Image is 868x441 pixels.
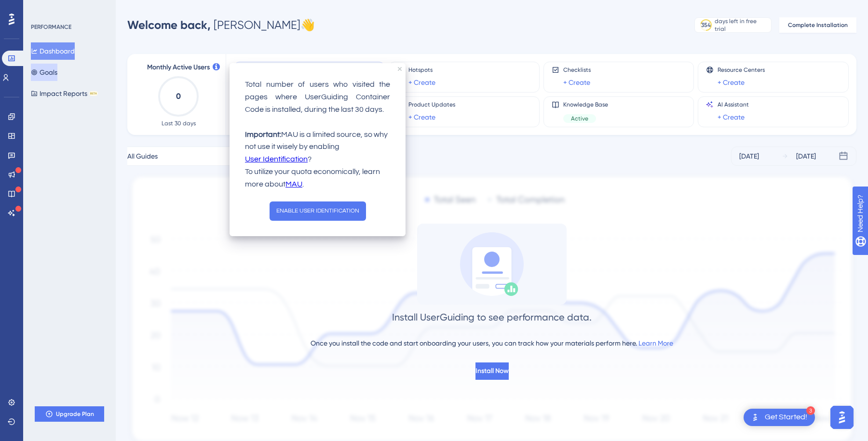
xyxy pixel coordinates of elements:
span: Install Now [475,365,509,377]
span: Active [571,115,588,122]
a: + Create [563,77,590,88]
span: AI Assistant [718,101,749,108]
button: Goals [31,64,57,81]
div: PERFORMANCE [31,23,71,31]
span: Upgrade Plan [56,410,94,418]
span: Resource Centers [718,66,765,74]
p: Total number of users who visited the pages where UserGuiding Container Code is installed, during... [245,79,390,116]
a: User Identification [245,153,308,166]
button: ENABLE USER IDENTIFICATION [270,201,366,221]
span: All Guides [127,150,158,162]
iframe: UserGuiding AI Assistant Launcher [827,403,856,432]
span: Need Help? [23,2,60,14]
div: [PERSON_NAME] 👋 [127,17,315,33]
a: Learn More [638,339,673,347]
div: [DATE] [739,150,759,162]
a: + Create [718,111,745,123]
span: Hotspots [408,66,435,74]
button: Install Now [475,362,509,380]
div: Install UserGuiding to see performance data. [392,310,592,324]
button: Complete Installation [779,17,856,33]
span: Product Updates [408,101,455,108]
text: 0 [176,92,181,101]
span: Monthly Active Users [147,62,210,73]
div: 354 [701,21,711,29]
div: BETA [89,91,98,96]
span: Checklists [563,66,591,74]
div: days left in free trial [715,17,768,33]
button: Impact ReportsBETA [31,85,98,102]
div: [DATE] [796,150,816,162]
button: All Guides [127,147,299,166]
div: close tooltip [398,67,402,71]
a: + Create [408,111,435,123]
div: Once you install the code and start onboarding your users, you can track how your materials perfo... [311,337,673,349]
span: Welcome back, [127,18,211,32]
strong: Important: [245,131,281,138]
div: Get Started! [765,412,807,423]
a: MAU [285,178,302,191]
a: + Create [718,77,745,88]
a: + Create [408,77,435,88]
button: Upgrade Plan [35,406,104,422]
div: 3 [806,406,815,415]
span: Knowledge Base [563,101,608,108]
div: Open Get Started! checklist, remaining modules: 3 [744,409,815,426]
p: To utilize your quota economically, learn more about . [245,166,390,191]
button: Dashboard [31,42,75,60]
span: Complete Installation [788,21,848,29]
span: Last 30 days [162,120,196,127]
p: MAU is a limited source, so why not use it wisely by enabling ? [245,129,390,166]
img: launcher-image-alternative-text [749,412,761,423]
